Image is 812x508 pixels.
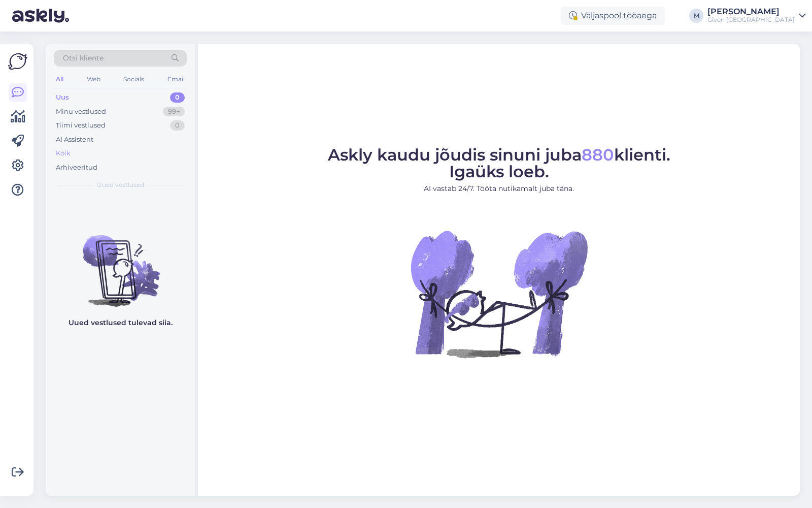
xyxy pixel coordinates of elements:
[707,8,806,24] a: [PERSON_NAME]Given [GEOGRAPHIC_DATA]
[56,148,71,158] div: Kõik
[561,7,665,25] div: Väljaspool tööaega
[85,73,103,86] div: Web
[328,145,670,181] span: Askly kaudu jõudis sinuni juba klienti. Igaüks loeb.
[408,202,590,385] img: No Chat active
[56,120,106,131] div: Tiimi vestlused
[56,163,97,173] div: Arhiveeritud
[170,92,185,103] div: 0
[56,135,93,145] div: AI Assistent
[46,217,195,308] img: No chats
[69,317,173,328] p: Uued vestlused tulevad siia.
[707,16,795,24] div: Given [GEOGRAPHIC_DATA]
[328,183,670,194] p: AI vastab 24/7. Tööta nutikamalt juba täna.
[165,73,187,86] div: Email
[8,52,27,71] img: Askly Logo
[63,53,104,63] span: Otsi kliente
[582,145,614,165] span: 880
[121,73,146,86] div: Socials
[170,120,185,131] div: 0
[707,8,795,16] div: [PERSON_NAME]
[163,107,185,117] div: 99+
[56,92,69,103] div: Uus
[97,180,144,189] span: Uued vestlused
[54,73,65,86] div: All
[56,107,106,117] div: Minu vestlused
[689,9,703,23] div: M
